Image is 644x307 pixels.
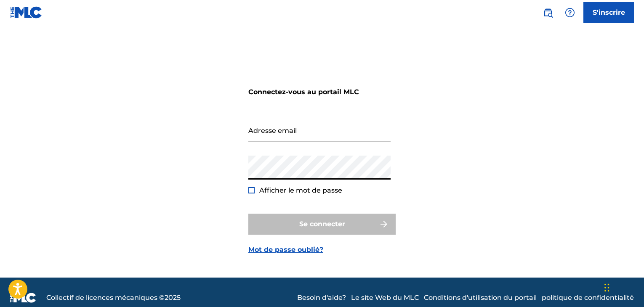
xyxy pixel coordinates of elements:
font: politique de confidentialité [542,294,634,302]
font: Besoin d'aide? [297,294,346,302]
a: Conditions d'utilisation du portail [424,293,537,303]
a: S'inscrire [583,2,634,23]
a: Mot de passe oublié? [248,245,323,255]
img: aide [565,8,575,18]
a: Besoin d'aide? [297,293,346,303]
font: Mot de passe oublié? [248,246,323,254]
img: recherche [543,8,553,18]
font: 2025 [165,294,181,302]
a: politique de confidentialité [542,293,634,303]
div: Aide [562,4,578,21]
div: Glisser [604,275,609,300]
iframe: Widget de discussion [602,267,644,307]
img: Logo du MLC [10,6,43,19]
font: S'inscrire [593,8,625,16]
font: Collectif de licences mécaniques © [46,294,165,302]
font: Afficher le mot de passe [259,186,342,194]
div: Widget de chat [602,267,644,307]
font: Conditions d'utilisation du portail [424,294,537,302]
font: Le site Web du MLC [351,294,419,302]
a: Recherche publique [540,4,556,21]
img: logo [10,293,36,303]
a: Le site Web du MLC [351,293,419,303]
font: Connectez-vous au portail MLC [248,88,359,96]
